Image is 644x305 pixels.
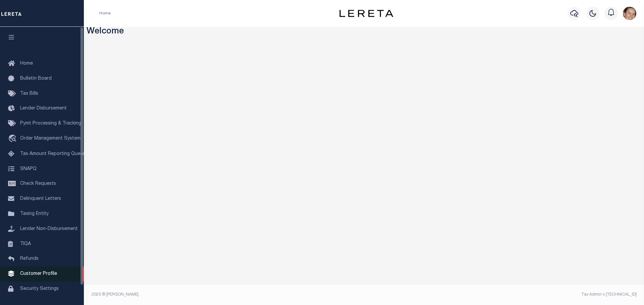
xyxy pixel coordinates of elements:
span: Bulletin Board [20,76,52,81]
span: Tax Bills [20,91,38,96]
span: Security Settings [20,287,59,291]
span: Home [20,61,33,66]
span: SNAPQ [20,166,37,171]
img: logo-dark.svg [339,10,393,17]
div: Tax Admin v.[TECHNICAL_ID] [369,292,637,298]
div: 2025 © [PERSON_NAME]. [87,292,364,298]
span: Pymt Processing & Tracking [20,121,81,126]
h3: Welcome [87,27,642,37]
span: Tax Amount Reporting Queue [20,152,86,156]
span: Check Requests [20,181,56,186]
span: Refunds [20,256,39,261]
span: Lender Non-Disbursement [20,227,78,231]
li: Home [99,10,111,16]
span: Taxing Entity [20,212,49,216]
i: travel_explore [8,135,19,143]
span: Lender Disbursement [20,106,67,111]
span: Order Management System [20,136,80,141]
span: Customer Profile [20,272,57,276]
span: Delinquent Letters [20,197,61,201]
span: TIQA [20,241,31,246]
